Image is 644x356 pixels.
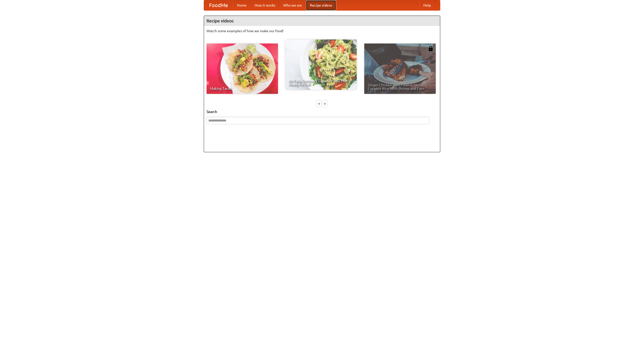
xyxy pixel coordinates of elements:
span: An Easy, Summery Tomato Pasta That's Ready for Fall [289,79,353,86]
a: FoodMe [204,0,233,10]
div: » [323,100,327,107]
img: 483408.png [428,46,433,51]
h4: Recipe videos [204,16,440,26]
a: How it works [251,0,279,10]
p: Watch some examples of how we make our food! [207,28,437,33]
a: Who we are [279,0,306,10]
a: An Easy, Summery Tomato Pasta That's Ready for Fall [285,39,357,90]
a: Home [233,0,251,10]
div: « [317,100,321,107]
a: Making Tacos [207,44,278,94]
a: Help [419,0,435,10]
span: Making Tacos [210,87,274,90]
h5: Search [207,109,437,114]
a: Recipe videos [306,0,336,10]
